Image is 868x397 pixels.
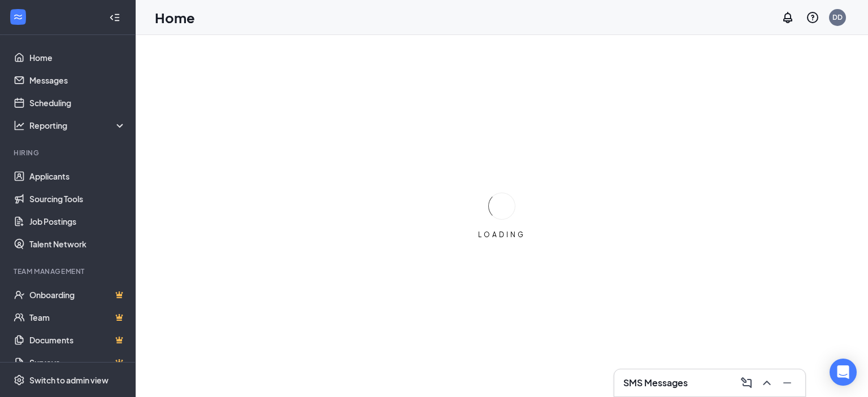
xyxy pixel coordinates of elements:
a: DocumentsCrown [29,329,126,351]
svg: Settings [14,374,25,386]
button: ComposeMessage [737,374,756,392]
svg: Notifications [781,11,795,24]
div: Team Management [14,267,124,276]
button: ChevronUp [758,374,776,392]
svg: QuestionInfo [806,11,819,24]
a: Home [29,46,126,69]
a: Sourcing Tools [29,187,126,210]
a: Applicants [29,165,126,187]
a: Job Postings [29,210,126,233]
div: Switch to admin view [29,374,108,386]
a: TeamCrown [29,306,126,329]
svg: Collapse [109,12,120,23]
svg: Analysis [14,120,25,131]
a: Scheduling [29,91,126,114]
a: SurveysCrown [29,351,126,374]
a: Messages [29,69,126,91]
svg: ComposeMessage [740,376,753,390]
svg: WorkstreamLogo [12,11,24,23]
div: LOADING [474,230,530,239]
button: Minimize [778,374,796,392]
div: Open Intercom Messenger [830,359,857,386]
svg: Minimize [780,376,794,390]
div: DD [832,12,843,22]
a: OnboardingCrown [29,283,126,306]
h1: Home [155,8,195,27]
h3: SMS Messages [623,377,688,389]
a: Talent Network [29,233,126,255]
div: Hiring [14,148,124,158]
svg: ChevronUp [760,376,774,390]
div: Reporting [29,120,127,131]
